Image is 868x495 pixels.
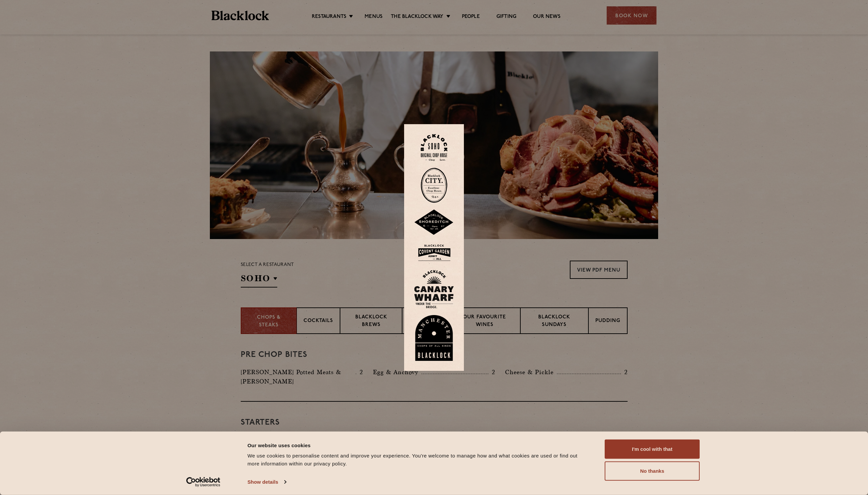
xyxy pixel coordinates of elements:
[414,315,454,361] img: BL_Manchester_Logo-bleed.png
[414,209,454,235] img: Shoreditch-stamp-v2-default.svg
[247,477,286,487] a: Show details
[605,440,700,459] button: I'm cool with that
[174,477,232,487] a: Usercentrics Cookiebot - opens in a new window
[421,134,447,161] img: Soho-stamp-default.svg
[247,452,590,468] div: We use cookies to personalise content and improve your experience. You're welcome to manage how a...
[605,461,700,481] button: No thanks
[414,270,454,308] img: BL_CW_Logo_Website.svg
[414,242,454,264] img: BLA_1470_CoventGarden_Website_Solid.svg
[247,441,590,449] div: Our website uses cookies
[421,168,447,203] img: City-stamp-default.svg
